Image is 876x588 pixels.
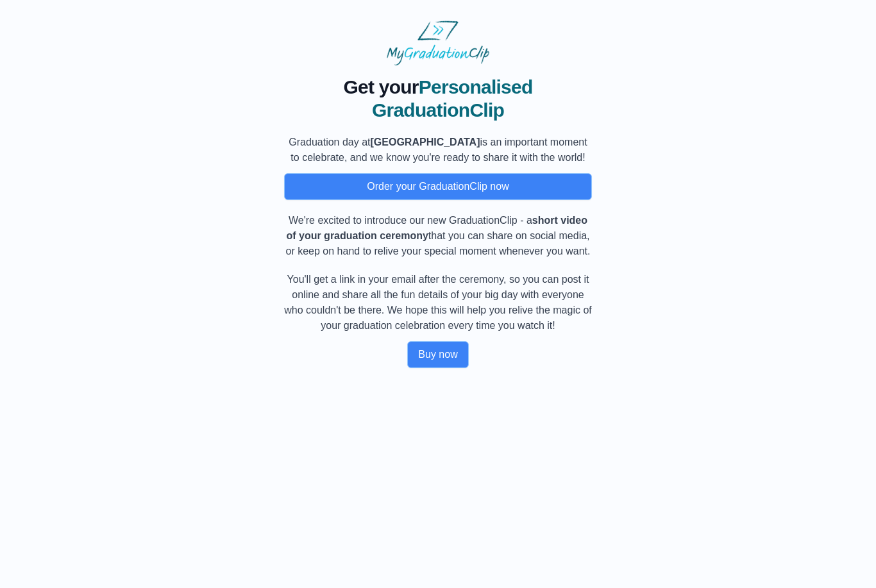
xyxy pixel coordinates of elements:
img: MyGraduationClip [387,21,489,65]
span: Personalised GraduationClip [372,76,533,121]
b: short video of your graduation ceremony [286,215,587,241]
span: Get your [343,76,418,97]
b: [GEOGRAPHIC_DATA] [371,137,480,147]
button: Order your GraduationClip now [284,173,592,200]
p: We're excited to introduce our new GraduationClip - a that you can share on social media, or keep... [284,213,592,259]
p: You'll get a link in your email after the ceremony, so you can post it online and share all the f... [284,272,592,333]
button: Buy now [407,341,468,368]
p: Graduation day at is an important moment to celebrate, and we know you're ready to share it with ... [284,135,592,165]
